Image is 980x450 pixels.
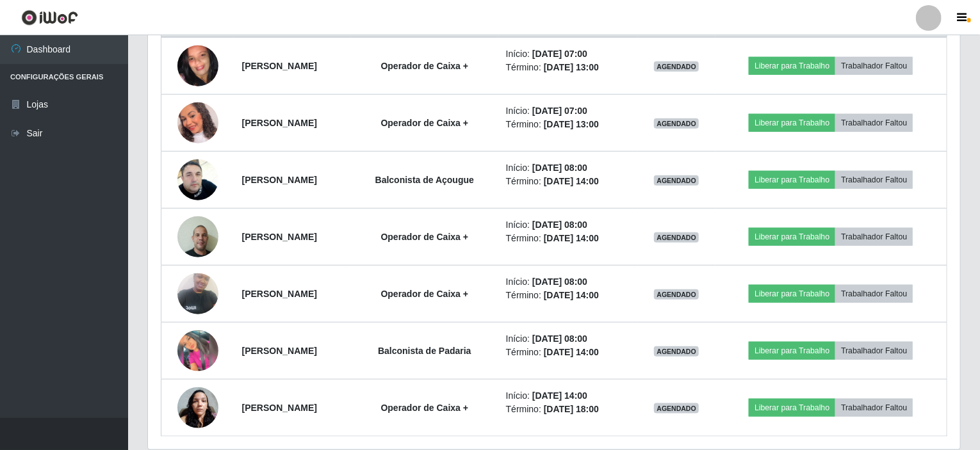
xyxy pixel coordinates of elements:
strong: [PERSON_NAME] [242,118,317,128]
button: Liberar para Trabalho [749,285,835,303]
strong: Balconista de Padaria [378,346,471,356]
button: Liberar para Trabalho [749,228,835,246]
time: [DATE] 14:00 [544,290,599,300]
button: Liberar para Trabalho [749,171,835,189]
span: AGENDADO [654,289,699,300]
button: Liberar para Trabalho [749,57,835,75]
button: Liberar para Trabalho [749,114,835,132]
strong: [PERSON_NAME] [242,289,317,299]
button: Liberar para Trabalho [749,342,835,360]
time: [DATE] 14:00 [544,176,599,186]
li: Término: [506,289,630,302]
li: Início: [506,389,630,403]
button: Trabalhador Faltou [835,171,913,189]
strong: Operador de Caixa + [381,61,469,71]
strong: Operador de Caixa + [381,118,469,128]
img: 1724608563724.jpeg [177,266,218,321]
time: [DATE] 14:00 [544,347,599,357]
time: [DATE] 13:00 [544,62,599,72]
li: Término: [506,61,630,74]
strong: [PERSON_NAME] [242,61,317,71]
strong: Balconista de Açougue [375,175,474,185]
time: [DATE] 07:00 [532,49,587,59]
strong: [PERSON_NAME] [242,346,317,356]
time: [DATE] 08:00 [532,163,587,173]
span: AGENDADO [654,403,699,414]
time: [DATE] 14:00 [532,390,587,401]
strong: Operador de Caixa + [381,232,469,242]
button: Trabalhador Faltou [835,228,913,246]
button: Trabalhador Faltou [835,285,913,303]
li: Término: [506,118,630,131]
span: AGENDADO [654,118,699,129]
li: Início: [506,332,630,346]
li: Término: [506,175,630,188]
li: Início: [506,275,630,289]
strong: Operador de Caixa + [381,289,469,299]
span: AGENDADO [654,61,699,72]
time: [DATE] 08:00 [532,220,587,230]
button: Trabalhador Faltou [835,399,913,417]
li: Início: [506,104,630,118]
img: 1701891502546.jpeg [177,20,218,111]
span: AGENDADO [654,346,699,357]
span: AGENDADO [654,175,699,186]
button: Trabalhador Faltou [835,114,913,132]
time: [DATE] 13:00 [544,119,599,129]
time: [DATE] 07:00 [532,106,587,116]
img: 1720400321152.jpeg [177,209,218,264]
strong: [PERSON_NAME] [242,175,317,185]
li: Início: [506,161,630,175]
time: [DATE] 08:00 [532,333,587,344]
img: 1741871107484.jpeg [177,143,218,216]
time: [DATE] 14:00 [544,233,599,243]
li: Início: [506,218,630,232]
strong: Operador de Caixa + [381,403,469,413]
button: Trabalhador Faltou [835,57,913,75]
li: Término: [506,232,630,245]
time: [DATE] 18:00 [544,404,599,414]
li: Início: [506,47,630,61]
img: 1714848493564.jpeg [177,380,218,435]
img: 1753296559045.jpeg [177,99,218,147]
time: [DATE] 08:00 [532,277,587,287]
img: 1715215500875.jpeg [177,330,218,371]
strong: [PERSON_NAME] [242,403,317,413]
button: Trabalhador Faltou [835,342,913,360]
button: Liberar para Trabalho [749,399,835,417]
img: CoreUI Logo [21,10,78,26]
li: Término: [506,346,630,359]
li: Término: [506,403,630,416]
strong: [PERSON_NAME] [242,232,317,242]
span: AGENDADO [654,232,699,243]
